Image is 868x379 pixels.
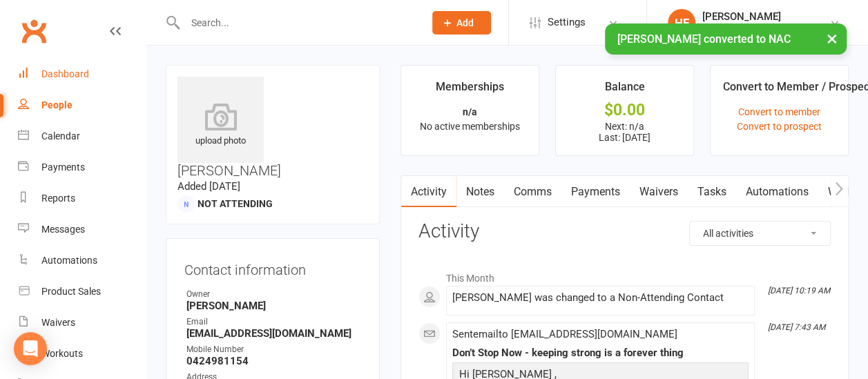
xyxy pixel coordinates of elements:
[41,162,85,173] div: Payments
[18,152,146,183] a: Payments
[41,130,80,142] div: Calendar
[41,255,97,266] div: Automations
[452,347,749,359] div: Don’t Stop Now - keeping strong is a forever thing
[18,276,146,307] a: Product Sales
[186,315,361,329] div: Email
[420,121,520,132] span: No active memberships
[604,78,644,103] div: Balance
[702,10,829,23] div: [PERSON_NAME]
[41,286,101,297] div: Product Sales
[41,317,75,328] div: Waivers
[41,193,75,204] div: Reports
[18,59,146,90] a: Dashboard
[177,180,240,193] time: Added [DATE]
[181,13,414,32] input: Search...
[738,106,820,117] a: Convert to member
[14,332,47,365] div: Open Intercom Messenger
[184,257,361,278] h3: Contact information
[41,68,89,79] div: Dashboard
[197,198,273,209] span: Not Attending
[186,327,361,340] strong: [EMAIL_ADDRESS][DOMAIN_NAME]
[768,286,830,295] i: [DATE] 10:19 AM
[186,300,361,312] strong: [PERSON_NAME]
[17,14,51,48] a: Clubworx
[177,77,368,178] h3: [PERSON_NAME]
[41,224,85,235] div: Messages
[18,183,146,214] a: Reports
[736,176,818,208] a: Automations
[177,103,264,148] div: upload photo
[561,176,630,208] a: Payments
[418,221,831,242] h3: Activity
[688,176,736,208] a: Tasks
[18,245,146,276] a: Automations
[456,17,474,28] span: Add
[186,355,361,367] strong: 0424981154
[463,106,477,117] strong: n/a
[452,328,677,340] span: Sent email to [EMAIL_ADDRESS][DOMAIN_NAME]
[401,176,456,208] a: Activity
[568,121,681,143] p: Next: n/a Last: [DATE]
[418,264,831,286] li: This Month
[432,11,491,35] button: Add
[630,176,688,208] a: Waivers
[737,121,822,132] a: Convert to prospect
[18,214,146,245] a: Messages
[820,23,845,53] button: ×
[668,9,695,37] div: HF
[186,288,361,301] div: Owner
[768,322,825,332] i: [DATE] 7:43 AM
[186,343,361,356] div: Mobile Number
[452,292,749,304] div: [PERSON_NAME] was changed to a Non-Attending Contact
[504,176,561,208] a: Comms
[605,23,847,55] div: [PERSON_NAME] converted to NAC
[41,348,83,359] div: Workouts
[41,99,73,110] div: People
[436,78,504,103] div: Memberships
[702,23,829,35] div: KWS - Keeping Women Strong
[18,90,146,121] a: People
[548,7,586,38] span: Settings
[568,103,681,117] div: $0.00
[18,121,146,152] a: Calendar
[18,307,146,338] a: Waivers
[18,338,146,369] a: Workouts
[456,176,504,208] a: Notes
